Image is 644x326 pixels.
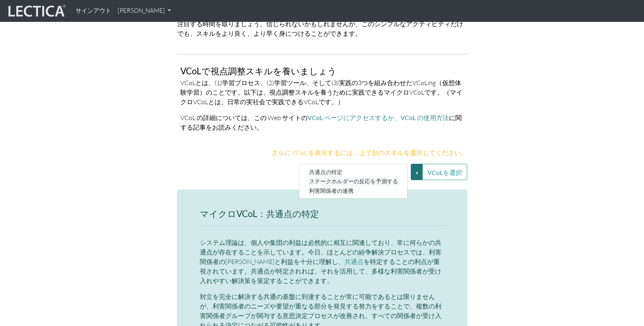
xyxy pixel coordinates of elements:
[180,66,337,76] font: VCoLで視点調整スキルを養いましょう
[309,187,354,194] font: 利害関係者の連携
[180,114,307,122] font: VCoL の詳細については、この Web サイトの
[114,3,174,19] a: [PERSON_NAME]
[6,4,66,19] img: レクティカルライブ
[200,258,441,285] font: を特定することの利点が重視されています。共通点が特定されれば、それを活用して、多様な利害関係者が受け入れやすい解決策を策定することができます。
[422,164,467,180] button: VCoLを選択
[177,10,467,37] font: その後、スキルを一つ選び、次の1週間は自分や他の人がそのスキルをどのように使っているかにただ注目する時間を取りましょう。信じられないかもしれませんが、このシンプルなアクティビティだけでも、スキル...
[180,79,462,106] font: VCoLとは、(1)学習プロセス、(2)学習ツール、そして(3)実践の3つを組み合わせたVCoLing（仮想体験学習）のことです。以下は、視点調整スキルを養うために実践できるマイクロVCoLです...
[118,7,165,14] font: [PERSON_NAME]
[72,3,114,19] a: サインアウト
[427,169,462,176] font: VCoLを選択
[400,114,449,121] a: VCoL の使用方法
[200,208,319,219] font: マイクロVCoL：共通点の特定
[307,114,400,121] a: VCoL ページにアクセスするか、
[257,123,263,131] font: 。
[309,178,398,185] font: ステークホルダーの反応を予測する
[344,258,364,265] a: 共通点
[272,149,467,157] font: さらに VCoL を表示するには、上で別のスキルを選択してください。
[309,169,342,175] font: 共通点の特定
[75,7,111,14] font: サインアウト
[200,239,441,266] font: システム理論は、個人や集団の利益は必然的に相互に関連しており、常に何らかの共通点が存在することを示しています。今日、ほとんどの紛争解決プロセスでは、利害関係者の[PERSON_NAME]と利益を...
